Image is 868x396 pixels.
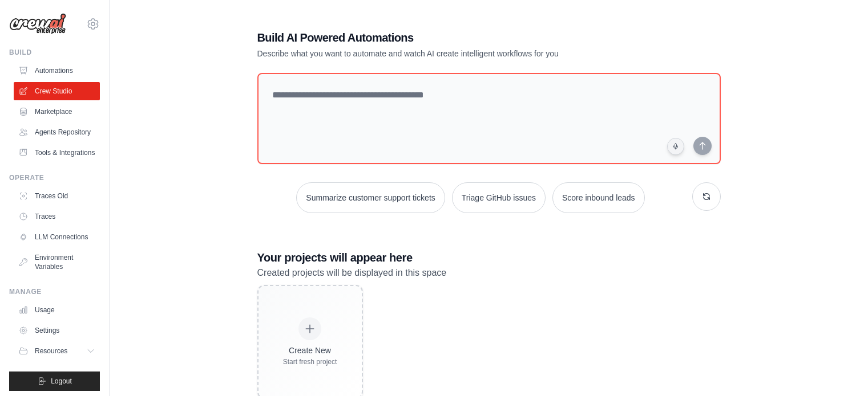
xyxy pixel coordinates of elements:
a: Marketplace [14,103,100,121]
div: Start fresh project [283,357,337,366]
a: Usage [14,301,100,319]
div: Build [9,48,100,57]
span: Resources [35,346,67,356]
button: Get new suggestions [692,182,721,211]
button: Triage GitHub issues [452,182,546,213]
button: Logout [9,371,100,391]
div: Create New [283,345,337,356]
div: Operate [9,173,100,182]
p: Describe what you want to automate and watch AI create intelligent workflows for you [257,48,641,59]
img: Logo [9,13,66,35]
h1: Build AI Powered Automations [257,30,641,46]
span: Logout [51,377,72,386]
a: Agents Repository [14,123,100,141]
a: Tools & Integrations [14,144,100,162]
button: Score inbound leads [552,182,645,213]
a: LLM Connections [14,228,100,246]
a: Settings [14,321,100,340]
button: Summarize customer support tickets [296,182,445,213]
div: Manage [9,287,100,296]
a: Automations [14,62,100,80]
a: Crew Studio [14,82,100,100]
h3: Your projects will appear here [257,250,721,266]
a: Environment Variables [14,248,100,276]
a: Traces Old [14,187,100,205]
button: Resources [14,342,100,360]
button: Click to speak your automation idea [667,138,684,155]
p: Created projects will be displayed in this space [257,266,721,280]
a: Traces [14,207,100,226]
